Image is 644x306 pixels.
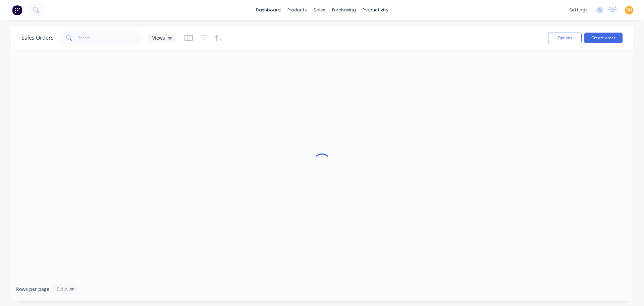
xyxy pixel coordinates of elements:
[12,5,22,15] img: Factory
[329,5,359,15] div: purchasing
[359,5,392,15] div: productivity
[566,5,591,15] div: settings
[548,33,582,43] button: Options
[284,5,310,15] div: products
[78,31,143,45] input: Search...
[626,7,632,13] span: BH
[57,286,74,292] div: Select...
[584,33,623,43] button: Create order
[152,34,165,41] span: Views
[253,5,284,15] a: dashboard
[21,35,54,41] h1: Sales Orders
[16,286,49,293] span: Rows per page
[310,5,329,15] div: sales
